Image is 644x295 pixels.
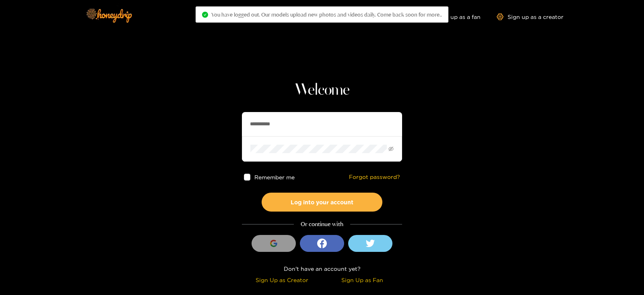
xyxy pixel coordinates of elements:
a: Forgot password? [349,174,400,181]
span: Remember me [255,174,295,180]
span: You have logged out. Our models upload new photos and videos daily. Come back soon for more.. [211,11,442,18]
div: Don't have an account yet? [242,264,402,273]
div: Or continue with [242,220,402,229]
h1: Welcome [242,81,402,100]
span: eye-invisible [388,146,394,152]
div: Sign Up as Creator [244,275,320,285]
span: check-circle [202,12,208,18]
button: Log into your account [262,193,382,212]
a: Sign up as a creator [497,13,563,20]
div: Sign Up as Fan [324,275,400,285]
a: Sign up as a fan [425,13,481,20]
